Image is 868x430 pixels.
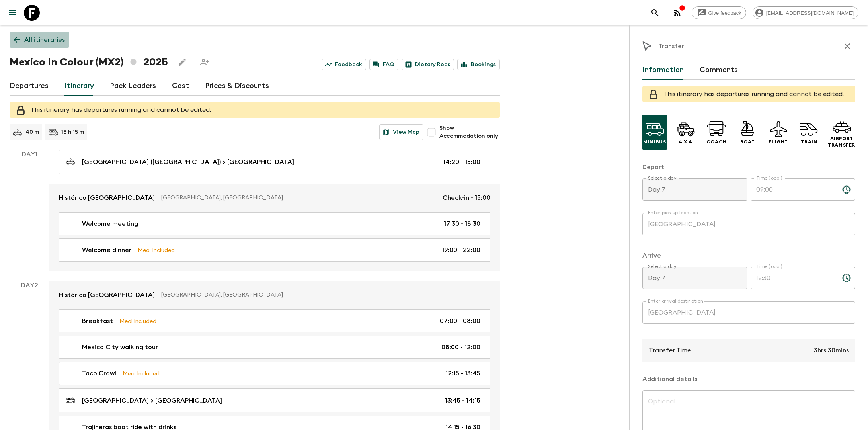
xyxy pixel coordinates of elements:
[82,219,138,229] p: Welcome meeting
[161,291,484,299] p: [GEOGRAPHIC_DATA], [GEOGRAPHIC_DATA]
[402,59,454,70] a: Dietary Reqs
[648,298,704,305] label: Enter arrival destination
[642,251,855,260] p: Arrive
[692,6,746,19] a: Give feedback
[110,76,156,96] a: Pack Leaders
[769,139,788,145] p: Flight
[61,128,84,136] p: 18 h 15 m
[751,178,836,201] input: hh:mm
[706,139,727,145] p: Coach
[10,32,69,48] a: All itineraries
[751,267,836,289] input: hh:mm
[756,175,782,182] label: Time (local)
[59,362,490,385] a: Taco CrawlMeal Included12:15 - 13:45
[648,209,698,216] label: Enter pick up location
[59,212,490,235] a: Welcome meeting17:30 - 18:30
[663,91,844,97] span: This itinerary has departures running and cannot be edited.
[174,54,190,70] button: Edit this itinerary
[59,238,490,262] a: Welcome dinnerMeal Included19:00 - 22:00
[642,61,684,80] button: Information
[704,10,746,16] span: Give feedback
[801,139,817,145] p: Train
[59,309,490,332] a: BreakfastMeal Included07:00 - 08:00
[439,124,500,140] span: Show Accommodation only
[59,290,155,300] p: Histórico [GEOGRAPHIC_DATA]
[82,396,222,405] p: [GEOGRAPHIC_DATA] > [GEOGRAPHIC_DATA]
[753,6,858,19] div: [EMAIL_ADDRESS][DOMAIN_NAME]
[10,76,49,96] a: Departures
[642,162,855,172] p: Depart
[49,184,500,212] a: Histórico [GEOGRAPHIC_DATA][GEOGRAPHIC_DATA], [GEOGRAPHIC_DATA]Check-in - 15:00
[138,246,175,254] p: Meal Included
[205,76,269,96] a: Prices & Discounts
[82,342,158,352] p: Mexico City walking tour
[445,396,480,405] p: 13:45 - 14:15
[82,316,113,326] p: Breakfast
[369,59,398,70] a: FAQ
[24,35,65,45] p: All itineraries
[643,139,666,145] p: Minibus
[59,388,490,412] a: [GEOGRAPHIC_DATA] > [GEOGRAPHIC_DATA]13:45 - 14:15
[756,263,782,270] label: Time (local)
[444,219,480,229] p: 17:30 - 18:30
[457,59,500,70] a: Bookings
[59,193,155,203] p: Histórico [GEOGRAPHIC_DATA]
[648,263,676,270] label: Select a day
[82,245,131,255] p: Welcome dinner
[123,369,160,378] p: Meal Included
[828,135,855,148] p: Airport Transfer
[197,54,213,70] span: Share this itinerary
[379,124,423,140] button: View Map
[30,107,211,113] span: This itinerary has departures running and cannot be edited.
[442,245,480,255] p: 19:00 - 22:00
[119,317,156,325] p: Meal Included
[440,316,480,326] p: 07:00 - 08:00
[648,175,676,182] label: Select a day
[814,346,849,355] p: 3hrs 30mins
[700,61,738,80] button: Comments
[762,10,858,16] span: [EMAIL_ADDRESS][DOMAIN_NAME]
[5,5,21,21] button: menu
[49,281,500,309] a: Histórico [GEOGRAPHIC_DATA][GEOGRAPHIC_DATA], [GEOGRAPHIC_DATA]
[642,374,855,384] p: Additional details
[59,336,490,359] a: Mexico City walking tour08:00 - 12:00
[25,128,39,136] p: 40 m
[161,194,436,202] p: [GEOGRAPHIC_DATA], [GEOGRAPHIC_DATA]
[10,54,168,70] h1: Mexico In Colour (MX2) 2025
[647,5,663,21] button: search adventures
[649,346,691,355] p: Transfer Time
[10,150,49,159] p: Day 1
[441,342,480,352] p: 08:00 - 12:00
[59,150,490,174] a: [GEOGRAPHIC_DATA] ([GEOGRAPHIC_DATA]) > [GEOGRAPHIC_DATA]14:20 - 15:00
[445,369,480,378] p: 12:15 - 13:45
[443,193,490,203] p: Check-in - 15:00
[740,139,755,145] p: Boat
[10,281,49,290] p: Day 2
[172,76,189,96] a: Cost
[443,157,480,167] p: 14:20 - 15:00
[658,41,684,51] p: Transfer
[679,139,692,145] p: 4 x 4
[322,59,366,70] a: Feedback
[64,76,94,96] a: Itinerary
[82,157,294,167] p: [GEOGRAPHIC_DATA] ([GEOGRAPHIC_DATA]) > [GEOGRAPHIC_DATA]
[82,369,116,378] p: Taco Crawl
